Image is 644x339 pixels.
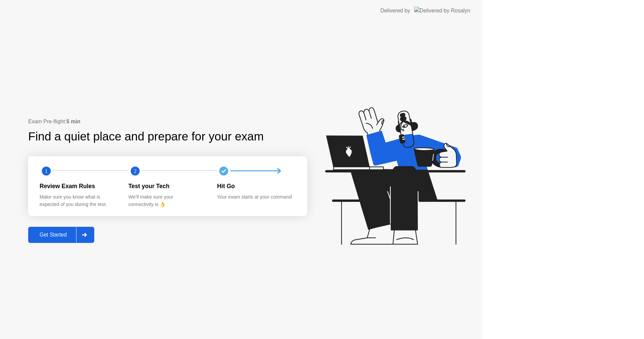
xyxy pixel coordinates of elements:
div: Exam Pre-flight: [28,118,307,126]
button: Get Started [28,227,94,243]
div: We’ll make sure your connectivity is 👌 [128,194,207,208]
img: Delivered by Rosalyn [414,7,470,14]
div: Hit Go [217,182,295,190]
div: Make sure you know what is expected of you during the test. [40,194,118,208]
div: Find a quiet place and prepare for your exam [28,128,265,145]
div: Review Exam Rules [40,182,118,190]
div: Get Started [30,232,76,238]
div: Delivered by [380,7,410,15]
div: Your exam starts at your command [217,194,295,201]
div: Test your Tech [128,182,207,190]
b: 5 min [66,119,80,124]
text: 1 [45,168,48,174]
text: 2 [134,168,137,174]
